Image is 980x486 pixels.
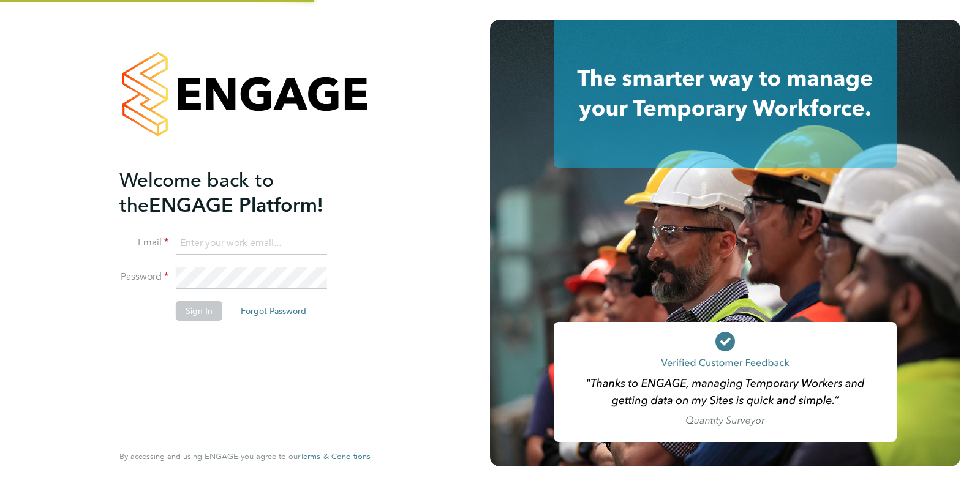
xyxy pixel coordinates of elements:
button: Sign In [176,301,222,321]
h2: ENGAGE Platform! [119,168,358,218]
label: Email [119,236,168,249]
label: Password [119,271,168,283]
span: By accessing and using ENGAGE you agree to our [119,451,371,462]
span: Welcome back to the [119,168,274,217]
button: Forgot Password [231,301,316,321]
a: Terms & Conditions [300,452,371,462]
span: Terms & Conditions [300,451,371,462]
input: Enter your work email... [176,233,327,255]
